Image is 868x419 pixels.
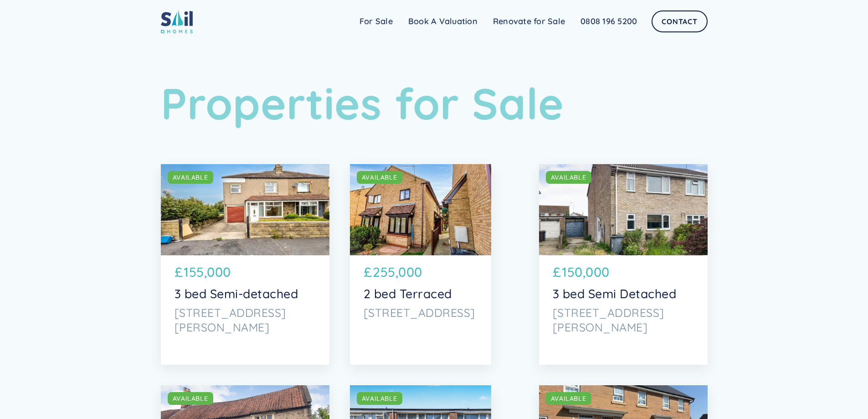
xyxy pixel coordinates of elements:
[485,12,573,31] a: Renovate for Sale
[161,9,193,33] img: sail home logo colored
[573,12,645,31] a: 0808 196 5200
[175,286,316,301] p: 3 bed Semi-detached
[184,262,231,282] p: 155,000
[551,173,586,182] div: AVAILABLE
[562,262,610,282] p: 150,000
[352,12,401,31] a: For Sale
[175,305,316,335] p: [STREET_ADDRESS][PERSON_NAME]
[362,173,397,182] div: AVAILABLE
[364,262,372,282] p: £
[553,305,694,335] p: [STREET_ADDRESS][PERSON_NAME]
[161,78,708,129] h1: Properties for Sale
[173,394,208,403] div: AVAILABLE
[539,164,708,365] a: AVAILABLE£150,0003 bed Semi Detached[STREET_ADDRESS][PERSON_NAME]
[401,12,485,31] a: Book A Valuation
[173,173,208,182] div: AVAILABLE
[161,164,329,365] a: AVAILABLE£155,0003 bed Semi-detached[STREET_ADDRESS][PERSON_NAME]
[553,286,694,301] p: 3 bed Semi Detached
[175,262,183,282] p: £
[364,286,478,301] p: 2 bed Terraced
[364,305,478,320] p: [STREET_ADDRESS]
[362,394,397,403] div: AVAILABLE
[553,262,561,282] p: £
[350,164,491,365] a: AVAILABLE£255,0002 bed Terraced[STREET_ADDRESS]
[551,394,586,403] div: AVAILABLE
[373,262,422,282] p: 255,000
[652,10,707,32] a: Contact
